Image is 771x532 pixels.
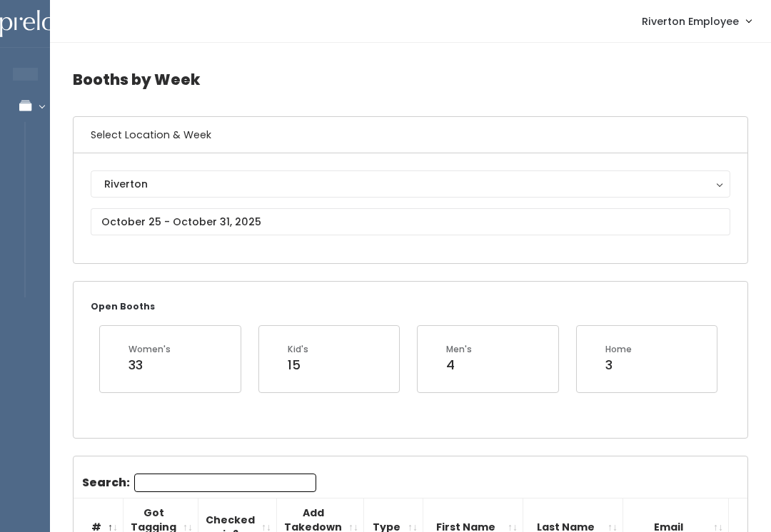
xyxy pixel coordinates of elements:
div: Riverton [104,176,717,192]
div: Women's [128,343,171,356]
div: Men's [446,343,472,356]
div: 3 [605,356,632,374]
div: 15 [288,356,308,374]
span: Riverton Employee [642,14,739,29]
div: 4 [446,356,472,374]
h4: Booths by Week [73,60,748,99]
div: Kid's [288,343,308,356]
button: Riverton [91,170,730,198]
div: 33 [128,356,171,374]
small: Open Booths [91,300,155,312]
a: Riverton Employee [628,6,765,36]
div: Home [605,343,632,356]
label: Search: [82,474,316,492]
h6: Select Location & Week [74,117,747,153]
input: Search: [134,474,316,492]
input: October 25 - October 31, 2025 [91,208,730,235]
